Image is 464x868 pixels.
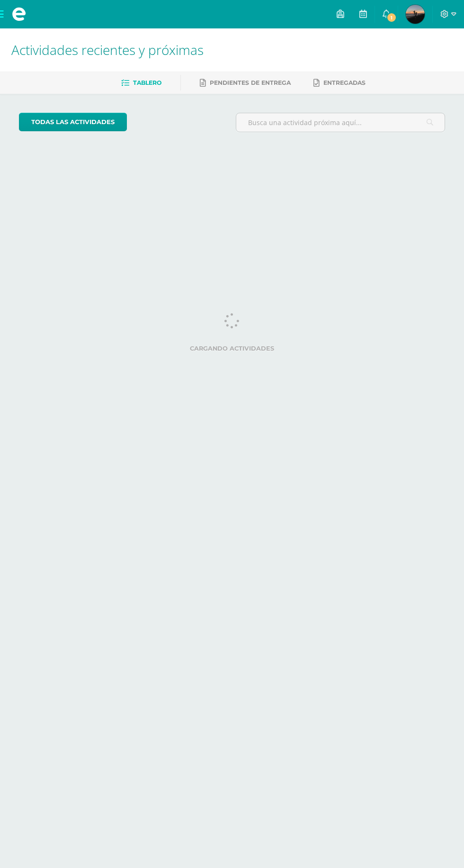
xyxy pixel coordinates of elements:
[19,345,445,352] label: Cargando actividades
[133,79,161,86] span: Tablero
[19,113,127,131] a: todas las Actividades
[11,41,204,59] span: Actividades recientes y próximas
[200,75,291,90] a: Pendientes de entrega
[210,79,291,86] span: Pendientes de entrega
[386,12,397,23] span: 1
[323,79,366,86] span: Entregadas
[313,75,366,90] a: Entregadas
[121,75,161,90] a: Tablero
[236,113,445,132] input: Busca una actividad próxima aquí...
[406,5,425,24] img: adda248ed197d478fb388b66fa81bb8e.png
